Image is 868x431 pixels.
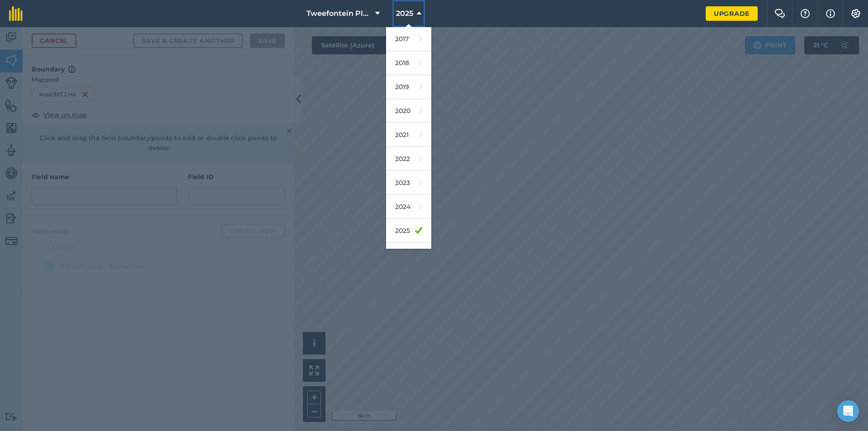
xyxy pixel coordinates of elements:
[774,9,785,18] img: Two speech bubbles overlapping with the left bubble in the forefront
[850,9,861,18] img: A cog icon
[307,8,372,19] span: Tweefontein Plaas
[386,243,431,267] a: 2026
[386,27,431,51] a: 2017
[826,8,835,19] img: svg+xml;base64,PHN2ZyB4bWxucz0iaHR0cDovL3d3dy53My5vcmcvMjAwMC9zdmciIHdpZHRoPSIxNyIgaGVpZ2h0PSIxNy...
[386,75,431,99] a: 2019
[386,99,431,123] a: 2020
[706,6,758,21] a: Upgrade
[800,9,811,18] img: A question mark icon
[837,400,859,422] div: Open Intercom Messenger
[386,195,431,219] a: 2024
[386,171,431,195] a: 2023
[386,51,431,75] a: 2018
[9,6,23,21] img: fieldmargin Logo
[386,147,431,171] a: 2022
[386,123,431,147] a: 2021
[396,8,413,19] span: 2025
[386,219,431,243] a: 2025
